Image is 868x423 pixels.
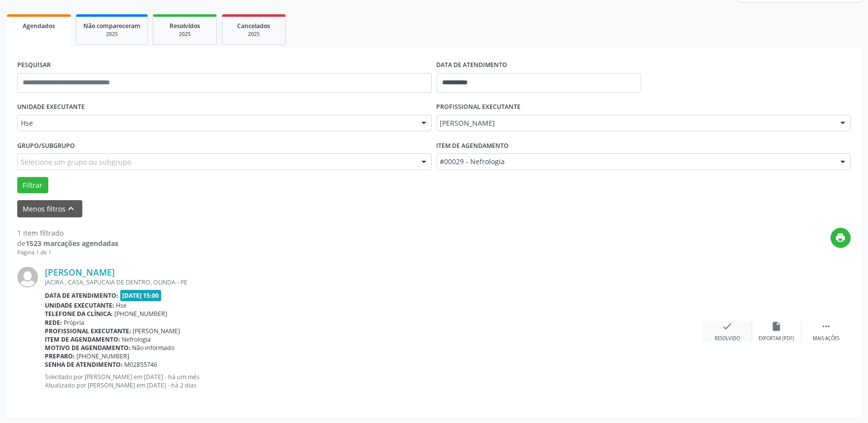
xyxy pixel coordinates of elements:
span: Selecione um grupo ou subgrupo [21,157,131,167]
div: de [17,238,118,248]
button: print [831,228,851,248]
button: Menos filtroskeyboard_arrow_up [17,200,82,217]
b: Preparo: [45,352,75,360]
span: Agendados [23,22,55,30]
strong: 1523 marcações agendadas [26,239,118,248]
b: Telefone da clínica: [45,310,113,318]
div: Mais ações [813,335,839,342]
span: [PERSON_NAME] [133,327,180,335]
span: [DATE] 15:00 [120,290,162,301]
b: Unidade executante: [45,301,114,310]
i:  [821,321,832,332]
label: PESQUISAR [17,58,51,73]
span: Hse [21,118,412,128]
b: Rede: [45,318,62,327]
div: JACIRA , CASA, SAPUCAIA DE DENTRO, OLINDA - PE [45,278,703,286]
div: 1 item filtrado [17,228,118,238]
i: insert_drive_file [771,321,782,332]
label: UNIDADE EXECUTANTE [17,100,85,115]
b: Senha de atendimento: [45,360,123,369]
div: 2025 [83,31,140,38]
b: Profissional executante: [45,327,131,335]
div: Exportar (PDF) [759,335,795,342]
i: print [835,232,846,243]
div: 2025 [229,31,278,38]
b: Motivo de agendamento: [45,344,131,352]
div: 2025 [160,31,209,38]
i: check [722,321,733,332]
span: [PHONE_NUMBER] [115,310,168,318]
span: [PHONE_NUMBER] [77,352,130,360]
span: Hse [116,301,127,310]
span: #00029 - Nefrologia [440,157,831,167]
div: Resolvido [715,335,740,342]
label: Grupo/Subgrupo [17,138,75,153]
span: M02855746 [125,360,158,369]
span: Não compareceram [83,22,140,30]
img: img [17,267,38,287]
div: Página 1 de 1 [17,248,118,257]
p: Solicitado por [PERSON_NAME] em [DATE] - há um mês Atualizado por [PERSON_NAME] em [DATE] - há 2 ... [45,373,703,389]
b: Data de atendimento: [45,291,118,300]
button: Filtrar [17,177,48,194]
b: Item de agendamento: [45,335,120,344]
label: Item de agendamento [437,138,509,153]
span: [PERSON_NAME] [440,118,831,128]
label: PROFISSIONAL EXECUTANTE [437,100,521,115]
a: [PERSON_NAME] [45,267,115,278]
span: Resolvidos [170,22,200,30]
span: Não informado [133,344,175,352]
span: Própria [64,318,85,327]
span: Nefrologia [122,335,151,344]
i: keyboard_arrow_up [66,203,77,214]
span: Cancelados [238,22,271,30]
label: DATA DE ATENDIMENTO [437,58,508,73]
